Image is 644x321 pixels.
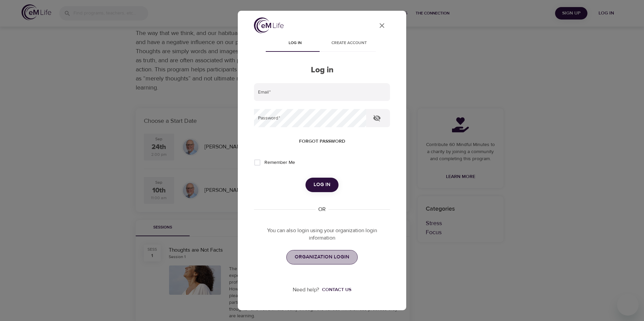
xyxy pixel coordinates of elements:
span: Create account [326,40,372,47]
p: You can also login using your organization login information [254,227,390,242]
div: disabled tabs example [254,36,390,52]
button: Log in [305,178,339,192]
span: Log in [314,180,330,189]
h2: Log in [254,65,390,75]
button: close [374,17,390,34]
span: Log in [272,40,318,47]
span: Remember Me [264,159,295,166]
span: ORGANIZATION LOGIN [295,253,349,261]
p: Need help? [293,286,319,294]
img: logo [254,17,284,33]
a: Contact us [319,286,351,293]
div: OR [316,206,328,213]
button: Forgot password [296,135,348,148]
div: Contact us [322,286,351,293]
span: Forgot password [299,137,345,146]
a: ORGANIZATION LOGIN [286,250,358,264]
